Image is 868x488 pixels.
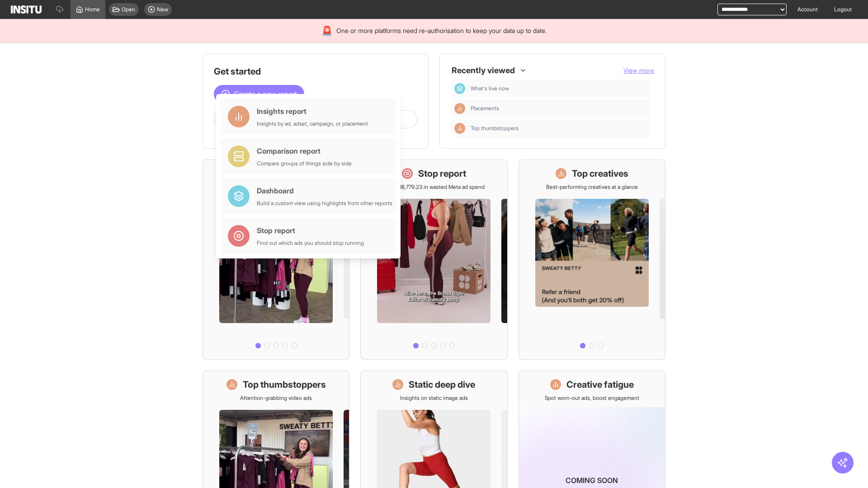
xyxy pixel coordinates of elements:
[214,85,304,103] button: Create a new report
[243,378,326,391] h1: Top thumbstoppers
[623,66,654,74] span: View more
[400,394,468,402] p: Insights on static image ads
[454,83,465,94] div: Dashboard
[257,225,364,236] div: Stop report
[122,6,135,13] span: Open
[257,185,392,196] div: Dashboard
[157,6,168,13] span: New
[623,66,654,75] button: View more
[336,26,547,35] span: One or more platforms need re-authorisation to keep your data up to date.
[519,160,665,360] a: Top creativesBest-performing creatives at a glance
[234,89,297,99] span: Create a new report
[471,105,499,112] span: Placements
[471,125,647,132] span: Top thumbstoppers
[257,106,368,117] div: Insights report
[572,167,628,180] h1: Top creatives
[257,120,368,127] div: Insights by ad, adset, campaign, or placement
[360,160,507,360] a: Stop reportSave £18,779.23 in wasted Meta ad spend
[546,183,638,191] p: Best-performing creatives at a glance
[321,24,333,37] div: 🚨
[383,183,485,191] p: Save £18,779.23 in wasted Meta ad spend
[257,239,364,247] div: Find out which ads you should stop running
[11,5,42,14] img: Logo
[454,123,465,134] div: Insights
[454,103,465,114] div: Insights
[409,378,475,391] h1: Static deep dive
[257,160,352,167] div: Compare groups of things side by side
[418,167,466,180] h1: Stop report
[203,160,349,360] a: What's live nowSee all active ads instantly
[471,125,519,132] span: Top thumbstoppers
[257,200,392,207] div: Build a custom view using highlights from other reports
[240,394,312,402] p: Attention-grabbing video ads
[471,105,647,112] span: Placements
[85,6,100,13] span: Home
[214,65,417,78] h1: Get started
[471,85,509,92] span: What's live now
[257,145,352,156] div: Comparison report
[471,85,647,92] span: What's live now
